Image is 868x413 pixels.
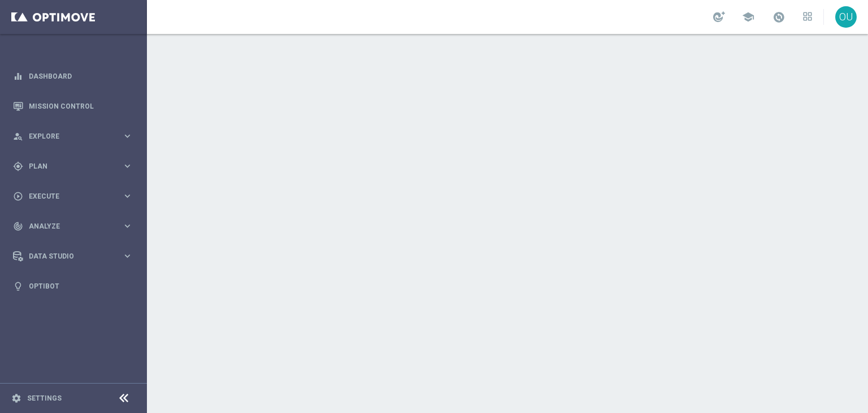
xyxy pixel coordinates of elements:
span: Analyze [29,223,122,230]
a: Dashboard [29,61,133,91]
div: Analyze [13,221,122,231]
i: gps_fixed [13,161,23,171]
span: Data Studio [29,253,122,260]
i: person_search [13,131,23,141]
div: Plan [13,161,122,171]
i: settings [11,393,21,403]
button: equalizer Dashboard [12,72,133,81]
i: keyboard_arrow_right [122,161,133,171]
div: Data Studio [13,251,122,261]
a: Mission Control [29,91,133,121]
button: track_changes Analyze keyboard_arrow_right [12,222,133,231]
button: Mission Control [12,102,133,111]
i: equalizer [13,71,23,81]
div: Dashboard [13,61,133,91]
button: play_circle_outline Execute keyboard_arrow_right [12,192,133,201]
i: track_changes [13,221,23,231]
div: OU [835,6,857,28]
div: Explore [13,131,122,141]
i: lightbulb [13,281,23,291]
button: person_search Explore keyboard_arrow_right [12,132,133,141]
button: Data Studio keyboard_arrow_right [12,252,133,261]
i: keyboard_arrow_right [122,251,133,261]
span: school [742,11,754,23]
a: Optibot [29,271,133,301]
button: lightbulb Optibot [12,282,133,291]
span: Explore [29,133,122,140]
div: Optibot [13,271,133,301]
i: play_circle_outline [13,191,23,201]
span: Plan [29,163,122,170]
div: Mission Control [13,91,133,121]
a: Settings [27,395,62,402]
span: Execute [29,193,122,200]
button: gps_fixed Plan keyboard_arrow_right [12,162,133,171]
i: keyboard_arrow_right [122,131,133,141]
i: keyboard_arrow_right [122,191,133,201]
i: keyboard_arrow_right [122,221,133,231]
div: Execute [13,191,122,201]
